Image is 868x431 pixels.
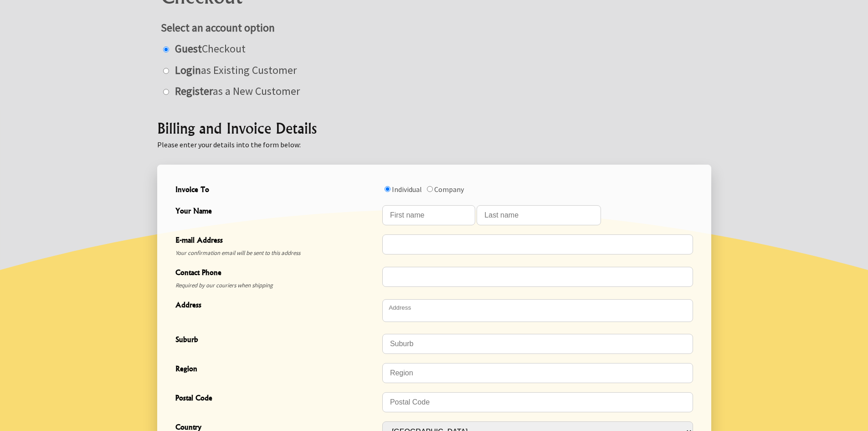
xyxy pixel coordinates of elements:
[170,84,300,98] label: as a New Customer
[382,299,693,322] textarea: Address
[157,117,711,139] h2: Billing and Invoice Details
[175,234,378,248] span: E-mail Address
[175,267,378,280] span: Contact Phone
[175,299,378,312] span: Address
[161,21,275,35] strong: Select an account option
[175,205,378,218] span: Your Name
[434,185,464,194] label: Company
[427,186,433,192] input: Invoice To
[157,139,711,150] p: Please enter your details into the form below:
[170,63,297,77] label: as Existing Customer
[175,280,378,291] span: Required by our couriers when shipping
[392,185,422,194] label: Individual
[170,42,246,56] label: Checkout
[385,186,390,192] input: Invoice To
[382,363,693,383] input: Region
[477,205,601,225] input: Your Name
[382,392,693,412] input: Postal Code
[382,205,475,225] input: Your Name
[175,63,201,77] strong: Login
[175,184,378,197] span: Invoice To
[382,234,693,254] input: E-mail Address
[382,267,693,287] input: Contact Phone
[175,392,378,405] span: Postal Code
[175,42,202,56] strong: Guest
[382,334,693,354] input: Suburb
[175,334,378,347] span: Suburb
[175,84,213,98] strong: Register
[175,363,378,376] span: Region
[175,248,378,259] span: Your confirmation email will be sent to this address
